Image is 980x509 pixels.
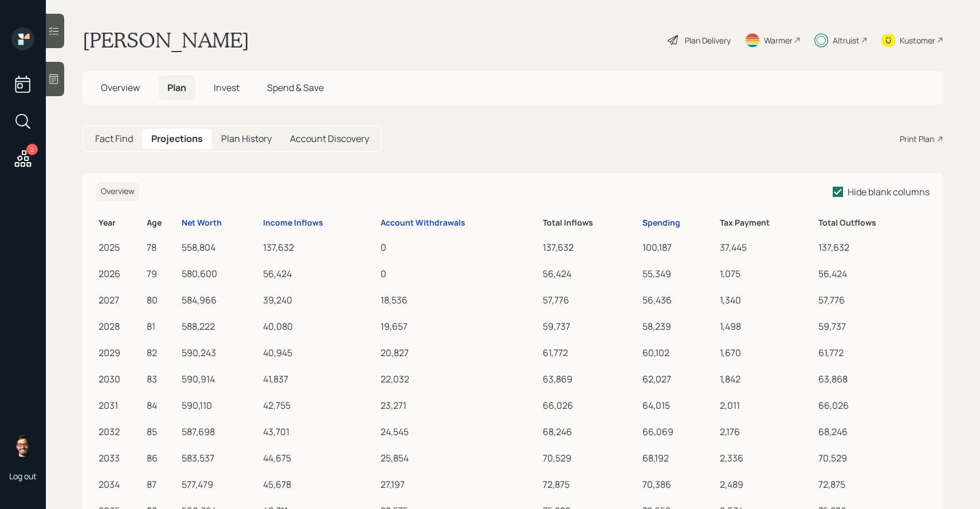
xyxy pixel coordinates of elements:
div: 20,827 [381,346,538,360]
div: 583,537 [182,451,258,465]
div: 37,445 [720,240,814,254]
h6: Age [147,218,178,228]
div: 83 [147,372,178,386]
div: 2025 [99,240,142,254]
div: 19,657 [381,319,538,333]
div: 1,498 [720,319,814,333]
div: 60,102 [642,346,715,360]
div: 68,192 [642,451,715,465]
label: Hide blank columns [833,186,930,198]
div: 18,536 [381,293,538,307]
div: 580,600 [182,267,258,281]
div: 63,868 [818,372,927,386]
div: 2 [26,144,38,155]
div: 57,776 [818,293,927,307]
div: Spending [642,218,680,228]
div: 2030 [99,372,142,386]
div: 72,875 [818,478,927,491]
div: 56,424 [263,267,376,281]
div: 137,632 [543,240,638,254]
div: Plan Delivery [685,34,731,46]
div: 2,011 [720,398,814,412]
div: 2028 [99,319,142,333]
div: 84 [147,398,178,412]
div: 137,632 [263,240,376,254]
div: 2,176 [720,425,814,439]
div: 2,336 [720,451,814,465]
div: 86 [147,451,178,465]
div: 587,698 [182,425,258,439]
div: 1,842 [720,372,814,386]
div: 1,075 [720,267,814,281]
div: 56,424 [543,267,638,281]
div: Kustomer [900,34,935,46]
div: 56,436 [642,293,715,307]
div: 40,945 [263,346,376,360]
div: 25,854 [381,451,538,465]
div: 79 [147,267,178,281]
div: 85 [147,425,178,439]
div: 59,737 [543,319,638,333]
h5: Plan History [221,133,272,144]
div: Account Withdrawals [381,218,465,228]
h5: Account Discovery [290,133,369,144]
div: Print Plan [900,133,934,145]
div: 44,675 [263,451,376,465]
div: 62,027 [642,372,715,386]
div: 584,966 [182,293,258,307]
div: 2032 [99,425,142,439]
img: sami-boghos-headshot.png [11,434,34,457]
div: 82 [147,346,178,360]
div: 57,776 [543,293,638,307]
div: 80 [147,293,178,307]
div: 1,670 [720,346,814,360]
h6: Year [99,218,142,228]
span: Overview [101,81,140,94]
div: 2026 [99,267,142,281]
div: Altruist [833,34,860,46]
h5: Projections [151,133,203,144]
div: 577,479 [182,478,258,491]
div: 70,529 [818,451,927,465]
div: 78 [147,240,178,254]
div: 2027 [99,293,142,307]
div: 2034 [99,478,142,491]
div: 0 [381,240,538,254]
div: 87 [147,478,178,491]
div: 61,772 [818,346,927,360]
div: 590,914 [182,372,258,386]
div: 24,545 [381,425,538,439]
div: 70,529 [543,451,638,465]
div: 70,386 [642,478,715,491]
div: 1,340 [720,293,814,307]
div: 558,804 [182,240,258,254]
div: 66,069 [642,425,715,439]
div: 22,032 [381,372,538,386]
div: 56,424 [818,267,927,281]
div: Income Inflows [263,218,323,228]
h5: Fact Find [95,133,133,144]
div: 27,197 [381,478,538,491]
div: 41,837 [263,372,376,386]
div: 59,737 [818,319,927,333]
div: 68,246 [818,425,927,439]
span: Overview [101,186,135,196]
div: 2031 [99,398,142,412]
div: Log out [9,471,37,482]
div: 63,869 [543,372,638,386]
div: 23,271 [381,398,538,412]
div: 58,239 [642,319,715,333]
div: 590,243 [182,346,258,360]
div: 66,026 [543,398,638,412]
h6: Tax Payment [720,218,814,228]
div: 137,632 [818,240,927,254]
span: Spend & Save [267,81,324,94]
div: 66,026 [818,398,927,412]
div: 45,678 [263,478,376,491]
div: 40,080 [263,319,376,333]
div: 64,015 [642,398,715,412]
div: Warmer [764,34,793,46]
span: Invest [214,81,240,94]
div: 100,187 [642,240,715,254]
div: Net Worth [182,218,222,228]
